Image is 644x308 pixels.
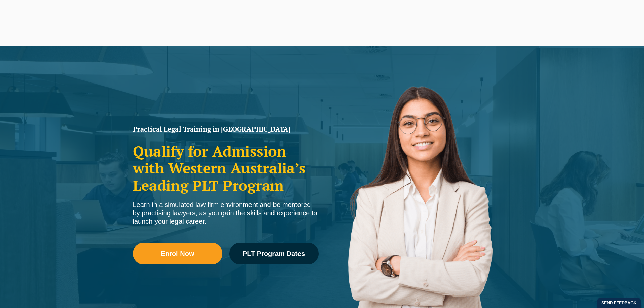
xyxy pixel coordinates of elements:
[133,126,319,133] h1: Practical Legal Training in [GEOGRAPHIC_DATA]
[133,200,319,226] div: Learn in a simulated law firm environment and be mentored by practising lawyers, as you gain the ...
[133,243,222,264] a: Enrol Now
[133,143,319,194] h2: Qualify for Admission with Western Australia’s Leading PLT Program
[161,250,194,257] span: Enrol Now
[243,250,305,257] span: PLT Program Dates
[229,243,319,264] a: PLT Program Dates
